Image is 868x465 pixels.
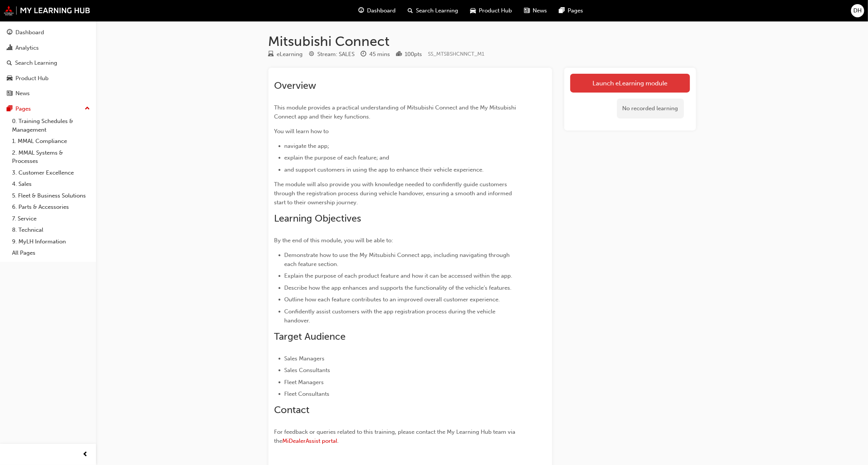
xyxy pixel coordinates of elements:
[285,284,512,291] span: Describe how the app enhances and supports the functionality of the vehicle’s features.
[85,104,90,114] span: up-icon
[9,224,93,236] a: 8. Technical
[518,3,553,18] a: news-iconNews
[285,252,512,267] span: Demonstrate how to use the My Mitsubishi Connect app, including navigating through each feature s...
[338,438,339,444] span: .
[3,102,93,116] button: Pages
[285,166,484,173] span: and support customers in using the app to enhance their vehicle experience.
[402,3,464,18] a: search-iconSearch Learning
[9,213,93,225] a: 7. Service
[428,51,485,57] span: Learning resource code
[15,89,30,98] div: News
[370,50,390,59] div: 45 mins
[274,181,514,206] span: The module will also provide you with knowledge needed to confidently guide customers through the...
[277,50,303,59] div: eLearning
[285,272,513,279] span: Explain the purpose of each product feature and how it can be accessed within the app.
[854,6,862,15] span: DH
[268,33,696,50] h1: Mitsubishi Connect
[15,44,39,52] div: Analytics
[318,50,355,59] div: Stream: SALES
[7,45,12,52] span: chart-icon
[559,6,565,15] span: pages-icon
[617,99,684,119] div: No recorded learning
[9,167,93,179] a: 3. Customer Excellence
[361,51,367,58] span: clock-icon
[285,154,390,161] span: explain the purpose of each feature; and
[7,90,12,97] span: news-icon
[533,6,547,15] span: News
[285,143,329,149] span: navigate the app;
[274,237,393,244] span: By the end of this module, you will be able to:
[268,51,274,58] span: learningResourceType_ELEARNING-icon
[309,50,355,59] div: Stream
[7,106,12,112] span: pages-icon
[851,4,864,17] button: DH
[274,213,361,224] span: Learning Objectives
[3,41,93,55] a: Analytics
[416,6,458,15] span: Search Learning
[285,391,330,397] span: Fleet Consultants
[274,331,346,342] span: Target Audience
[361,50,390,59] div: Duration
[396,51,402,58] span: podium-icon
[352,3,402,18] a: guage-iconDashboard
[570,74,690,93] a: Launch eLearning module
[285,367,330,374] span: Sales Consultants
[553,3,589,18] a: pages-iconPages
[285,379,324,386] span: Fleet Managers
[3,87,93,100] a: News
[285,355,325,362] span: Sales Managers
[3,24,93,102] button: DashboardAnalyticsSearch LearningProduct HubNews
[367,6,396,15] span: Dashboard
[285,296,500,303] span: Outline how each feature contributes to an improved overall customer experience.
[268,50,303,59] div: Type
[9,247,93,259] a: All Pages
[9,201,93,213] a: 6. Parts & Accessories
[464,3,518,18] a: car-iconProduct Hub
[9,236,93,248] a: 9. MyLH Information
[274,80,317,91] span: Overview
[309,51,315,58] span: target-icon
[9,135,93,147] a: 1. MMAL Compliance
[15,28,44,37] div: Dashboard
[9,178,93,190] a: 4. Sales
[405,50,422,59] div: 100 pts
[83,450,88,459] span: prev-icon
[568,6,583,15] span: Pages
[274,429,517,444] span: For feedback or queries related to this training, please contact the My Learning Hub team via the
[479,6,512,15] span: Product Hub
[524,6,530,15] span: news-icon
[15,59,57,67] div: Search Learning
[274,404,310,416] span: Contact
[3,56,93,70] a: Search Learning
[7,75,12,82] span: car-icon
[9,147,93,167] a: 2. MMAL Systems & Processes
[274,104,518,120] span: This module provides a practical understanding of Mitsubishi Connect and the My Mitsubishi Connec...
[274,128,329,135] span: You will learn how to
[7,29,12,36] span: guage-icon
[4,6,90,15] img: mmal
[283,438,338,444] a: MiDealerAssist portal
[15,105,31,113] div: Pages
[3,26,93,40] a: Dashboard
[408,6,413,15] span: search-icon
[7,60,12,67] span: search-icon
[396,50,422,59] div: Points
[3,71,93,85] a: Product Hub
[285,308,497,324] span: Confidently assist customers with the app registration process during the vehicle handover.
[358,6,364,15] span: guage-icon
[470,6,476,15] span: car-icon
[15,74,49,83] div: Product Hub
[9,115,93,135] a: 0. Training Schedules & Management
[9,190,93,202] a: 5. Fleet & Business Solutions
